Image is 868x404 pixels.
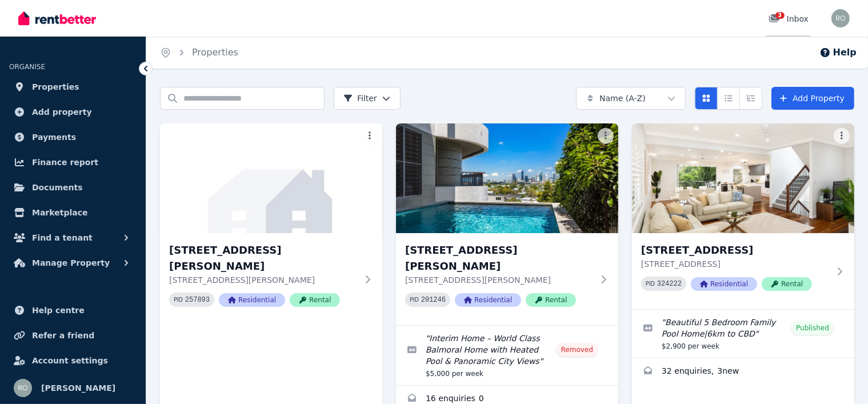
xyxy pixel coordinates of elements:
[9,176,137,199] a: Documents
[769,13,809,25] div: Inbox
[18,10,96,27] img: RentBetter
[9,226,137,249] button: Find a tenant
[599,93,646,104] span: Name (A-Z)
[632,123,854,309] a: 16 Oxford Terrace, Taringa[STREET_ADDRESS][STREET_ADDRESS]PID 324222ResidentialRental
[32,231,93,245] span: Find a tenant
[641,242,829,258] h3: [STREET_ADDRESS]
[576,87,686,110] button: Name (A-Z)
[343,93,377,104] span: Filter
[834,128,850,144] button: More options
[396,326,618,385] a: Edit listing: Interim Home – World Class Balmoral Home with Heated Pool & Panoramic City Views
[169,242,357,274] h3: [STREET_ADDRESS][PERSON_NAME]
[9,63,45,71] span: ORGANISE
[695,87,762,110] div: View options
[219,293,285,307] span: Residential
[695,87,718,110] button: Card view
[775,12,785,19] span: 3
[169,274,357,286] p: [STREET_ADDRESS][PERSON_NAME]
[41,381,115,395] span: [PERSON_NAME]
[9,75,137,98] a: Properties
[632,310,854,358] a: Edit listing: Beautiful 5 Bedroom Family Pool Home|6km to CBD
[739,87,762,110] button: Expanded list view
[831,9,850,27] img: Ryan O'Leary-Allen
[174,297,183,303] small: PID
[405,274,593,286] p: [STREET_ADDRESS][PERSON_NAME]
[9,251,137,274] button: Manage Property
[32,329,94,342] span: Refer a friend
[160,123,382,233] img: 1 Barton Parade, Balmoral
[717,87,740,110] button: Compact list view
[646,281,655,287] small: PID
[9,151,137,174] a: Finance report
[362,128,378,144] button: More options
[9,324,137,347] a: Refer a friend
[9,201,137,224] a: Marketplace
[32,256,110,270] span: Manage Property
[598,128,614,144] button: More options
[819,46,857,59] button: Help
[32,130,76,144] span: Payments
[32,105,92,119] span: Add property
[455,293,521,307] span: Residential
[632,358,854,386] a: Enquiries for 16 Oxford Terrace, Taringa
[334,87,401,110] button: Filter
[526,293,576,307] span: Rental
[396,123,618,233] img: 11 Ryan Avenue, Balmoral
[632,123,854,233] img: 16 Oxford Terrace, Taringa
[405,242,593,274] h3: [STREET_ADDRESS][PERSON_NAME]
[9,299,137,322] a: Help centre
[185,296,210,304] code: 257893
[32,303,85,317] span: Help centre
[691,277,757,291] span: Residential
[762,277,812,291] span: Rental
[32,155,98,169] span: Finance report
[32,354,108,367] span: Account settings
[146,37,252,69] nav: Breadcrumb
[32,80,79,94] span: Properties
[14,379,32,397] img: Ryan O'Leary-Allen
[396,123,618,325] a: 11 Ryan Avenue, Balmoral[STREET_ADDRESS][PERSON_NAME][STREET_ADDRESS][PERSON_NAME]PID 201246Resid...
[771,87,854,110] a: Add Property
[32,181,83,194] span: Documents
[32,206,87,219] span: Marketplace
[160,123,382,325] a: 1 Barton Parade, Balmoral[STREET_ADDRESS][PERSON_NAME][STREET_ADDRESS][PERSON_NAME]PID 257893Resi...
[9,349,137,372] a: Account settings
[192,47,238,58] a: Properties
[410,297,419,303] small: PID
[657,280,682,288] code: 324222
[641,258,829,270] p: [STREET_ADDRESS]
[9,126,137,149] a: Payments
[290,293,340,307] span: Rental
[9,101,137,123] a: Add property
[421,296,446,304] code: 201246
